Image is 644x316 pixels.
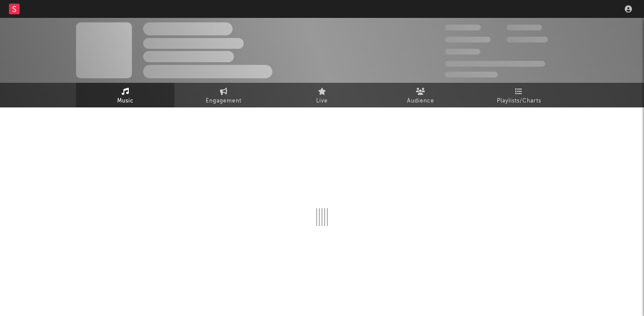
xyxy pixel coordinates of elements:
a: Music [76,83,174,107]
span: Jump Score: 85.0 [445,72,498,77]
a: Live [273,83,371,107]
span: Music [117,96,134,107]
span: 50,000,000 [445,37,491,43]
span: 300,000 [445,25,481,30]
span: Live [316,96,328,107]
span: Engagement [206,96,241,107]
a: Playlists/Charts [470,83,568,107]
span: 100,000 [445,49,480,55]
a: Audience [371,83,470,107]
a: Engagement [174,83,273,107]
span: 100,000 [507,25,542,30]
span: Audience [407,96,434,107]
span: Playlists/Charts [497,96,541,107]
span: 50,000,000 Monthly Listeners [445,61,545,67]
span: 1,000,000 [507,37,548,43]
